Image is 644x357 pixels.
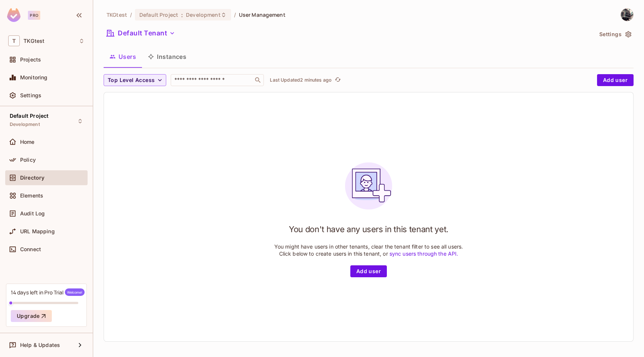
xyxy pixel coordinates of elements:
span: Default Project [10,113,48,119]
span: Projects [20,57,41,63]
span: Directory [20,175,44,181]
span: : [181,12,183,18]
span: Help & Updates [20,342,60,348]
li: / [234,11,236,18]
span: Settings [20,92,41,98]
button: refresh [333,76,342,85]
span: Workspace: TKGtest [23,38,44,44]
p: Last Updated 2 minutes ago [270,77,332,83]
span: Development [186,11,220,18]
button: Top Level Access [104,74,166,86]
span: Top Level Access [108,76,155,85]
img: SReyMgAAAABJRU5ErkJggg== [7,8,20,22]
img: Thomas Girard [621,9,633,21]
span: Welcome! [65,288,85,296]
button: Instances [142,47,192,66]
button: Upgrade [11,310,52,322]
span: Audit Log [20,211,45,217]
a: sync users through the API. [389,250,458,257]
span: Default Project [139,11,178,18]
span: Home [20,139,35,145]
span: the active workspace [107,11,127,18]
span: Click to refresh data [332,76,342,85]
button: Add user [350,265,387,277]
p: You might have users in other tenants, clear the tenant filter to see all users. Click below to c... [274,243,463,257]
div: Pro [28,11,40,20]
div: 14 days left in Pro Trial [11,288,85,296]
button: Settings [596,28,634,40]
li: / [130,11,132,18]
span: Elements [20,193,43,199]
span: Development [10,121,40,127]
button: Add user [597,74,634,86]
h1: You don't have any users in this tenant yet. [289,224,448,235]
span: T [8,35,20,46]
button: Users [104,47,142,66]
span: Policy [20,157,36,163]
span: Connect [20,246,41,252]
span: Monitoring [20,75,48,80]
span: URL Mapping [20,228,55,234]
button: Default Tenant [104,27,178,39]
span: refresh [335,76,341,84]
span: User Management [239,11,285,18]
